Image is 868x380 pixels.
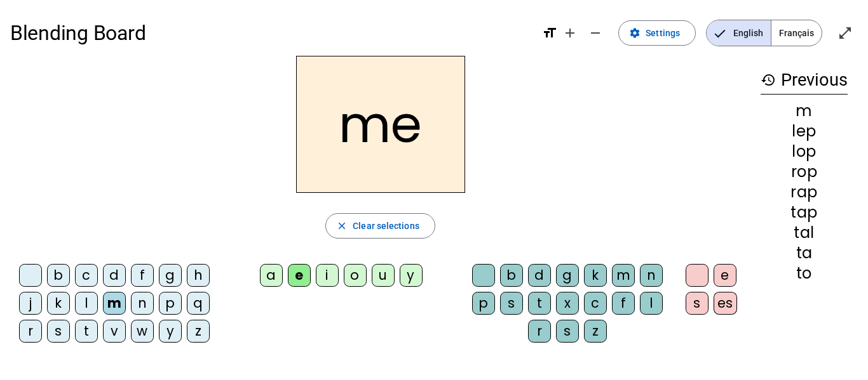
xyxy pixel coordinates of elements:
span: Français [771,20,822,46]
mat-icon: open_in_full [837,25,853,41]
div: d [103,264,126,287]
div: ta [761,246,848,261]
div: s [47,320,70,343]
mat-icon: close [336,220,348,232]
div: p [159,292,182,315]
div: v [103,320,126,343]
div: y [400,264,423,287]
div: s [500,292,523,315]
div: q [187,292,210,315]
div: p [472,292,495,315]
button: Increase font size [557,20,583,46]
div: o [344,264,367,287]
div: b [47,264,70,287]
div: d [528,264,551,287]
div: rap [761,185,848,200]
div: e [288,264,311,287]
div: c [75,264,98,287]
div: s [686,292,709,315]
div: l [75,292,98,315]
div: m [103,292,126,315]
div: a [260,264,283,287]
button: Decrease font size [583,20,608,46]
div: z [187,320,210,343]
div: z [584,320,607,343]
mat-icon: remove [588,25,603,41]
mat-icon: history [761,72,776,88]
div: k [47,292,70,315]
div: n [131,292,154,315]
div: lep [761,124,848,139]
div: h [187,264,210,287]
span: Clear selections [353,218,419,233]
div: r [528,320,551,343]
div: e [714,264,736,287]
div: lop [761,144,848,159]
div: w [131,320,154,343]
div: x [556,292,579,315]
div: tap [761,205,848,220]
h2: me [296,56,465,193]
mat-icon: settings [629,27,641,39]
button: Clear selections [325,213,435,239]
div: rop [761,164,848,180]
h1: Blending Board [10,13,532,53]
div: g [556,264,579,287]
div: c [584,292,607,315]
div: to [761,266,848,281]
div: m [761,103,848,119]
div: y [159,320,182,343]
div: tal [761,225,848,240]
div: b [500,264,523,287]
mat-button-toggle-group: Language selection [706,20,822,46]
div: r [19,320,42,343]
div: f [612,292,635,315]
div: g [159,264,182,287]
div: i [316,264,339,287]
div: t [75,320,98,343]
div: k [584,264,607,287]
button: Enter full screen [832,20,858,46]
div: m [612,264,635,287]
mat-icon: format_size [542,25,557,41]
h3: Previous [761,66,848,95]
div: s [556,320,579,343]
mat-icon: add [562,25,578,41]
span: Settings [646,25,680,41]
div: t [528,292,551,315]
button: Settings [618,20,696,46]
span: English [707,20,771,46]
div: f [131,264,154,287]
div: n [640,264,663,287]
div: l [640,292,663,315]
div: u [372,264,395,287]
div: es [714,292,737,315]
div: j [19,292,42,315]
